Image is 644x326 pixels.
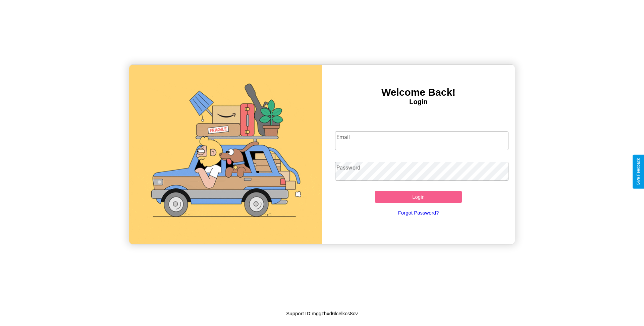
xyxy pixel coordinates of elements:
div: Give Feedback [636,158,641,185]
p: Support ID: mggzhxd6lcelkcs8cv [286,309,358,318]
h4: Login [322,98,515,106]
button: Login [375,191,462,203]
h3: Welcome Back! [322,87,515,98]
img: gif [129,65,322,244]
a: Forgot Password? [332,203,505,222]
